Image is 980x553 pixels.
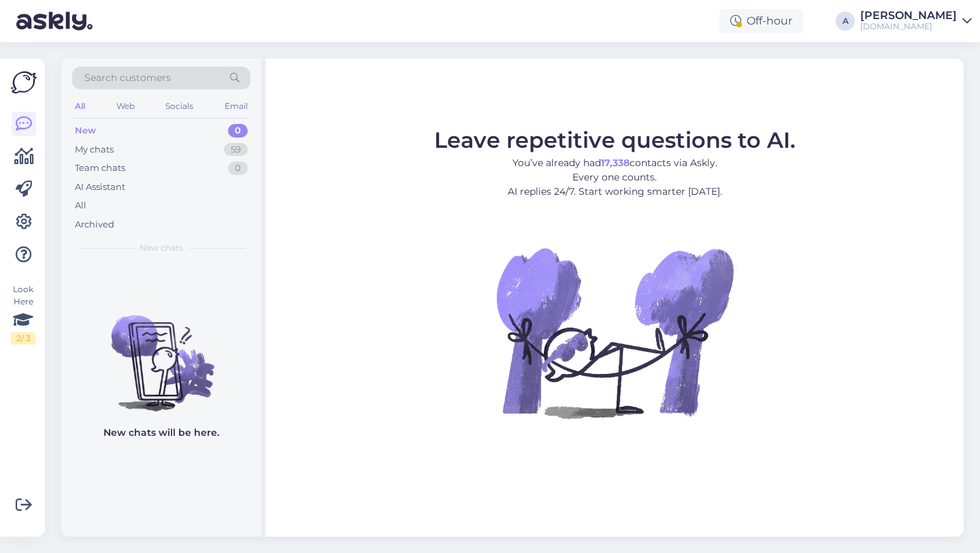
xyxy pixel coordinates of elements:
[434,127,796,153] span: Leave repetitive questions to AI.
[75,124,96,138] div: New
[836,12,855,31] div: A
[163,97,196,115] div: Socials
[75,161,125,175] div: Team chats
[72,97,88,115] div: All
[11,332,35,345] div: 2 / 3
[228,124,248,138] div: 0
[222,97,250,115] div: Email
[75,218,114,232] div: Archived
[719,9,803,33] div: Off-hour
[860,21,957,32] div: [DOMAIN_NAME]
[228,161,248,175] div: 0
[84,71,171,85] span: Search customers
[75,199,86,212] div: All
[114,97,137,115] div: Web
[61,291,261,413] img: No chats
[11,283,35,345] div: Look Here
[601,157,630,169] b: 17,338
[434,156,796,199] p: You’ve already had contacts via Askly. Every one counts. AI replies 24/7. Start working smarter [...
[224,143,248,157] div: 59
[103,426,219,440] p: New chats will be here.
[11,69,37,95] img: Askly Logo
[75,143,114,157] div: My chats
[860,10,957,21] div: [PERSON_NAME]
[75,180,125,194] div: AI Assistant
[860,10,972,32] a: [PERSON_NAME][DOMAIN_NAME]
[140,242,183,254] span: New chats
[492,210,737,455] img: No Chat active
